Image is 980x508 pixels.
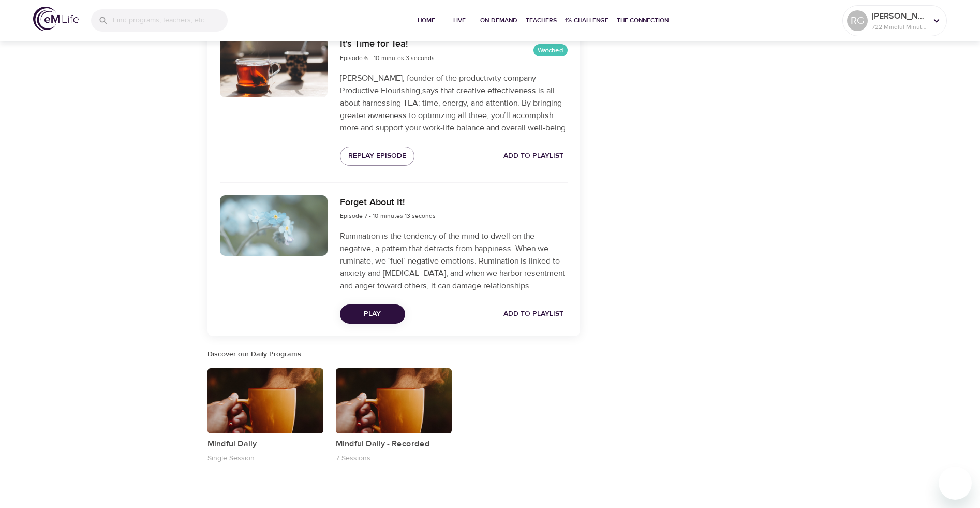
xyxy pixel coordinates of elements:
[939,467,972,500] iframe: Button to launch messaging window
[340,212,436,220] span: Episode 7 - 10 minutes 13 seconds
[340,147,414,166] button: Replay Episode
[340,195,436,210] h6: Forget About It!
[340,304,405,324] button: Play
[207,438,323,450] p: Mindful Daily
[533,46,568,55] span: Watched
[503,308,563,321] span: Add to Playlist
[565,15,608,26] span: 1% Challenge
[480,15,517,26] span: On-Demand
[336,454,370,463] p: 7 Sessions
[340,54,435,62] span: Episode 6 - 10 minutes 3 seconds
[348,308,397,321] span: Play
[617,15,669,26] span: The Connection
[872,10,927,22] p: [PERSON_NAME]
[499,304,568,324] button: Add to Playlist
[348,150,406,163] span: Replay Episode
[414,15,439,26] span: Home
[503,150,563,163] span: Add to Playlist
[33,7,79,31] img: logo
[872,22,927,32] p: 722 Mindful Minutes
[847,10,868,31] div: RG
[447,15,472,26] span: Live
[336,438,452,450] p: Mindful Daily - Recorded
[499,147,568,166] button: Add to Playlist
[340,37,435,52] h6: It's Time for Tea!
[207,454,255,463] p: Single Session
[526,15,557,26] span: Teachers
[340,72,568,134] p: [PERSON_NAME], founder of the productivity company Productive Flourishing,says that creative effe...
[340,230,568,292] p: Rumination is the tendency of the mind to dwell on the negative, a pattern that detracts from hap...
[207,349,580,360] h6: Discover our Daily Programs
[113,9,228,32] input: Find programs, teachers, etc...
